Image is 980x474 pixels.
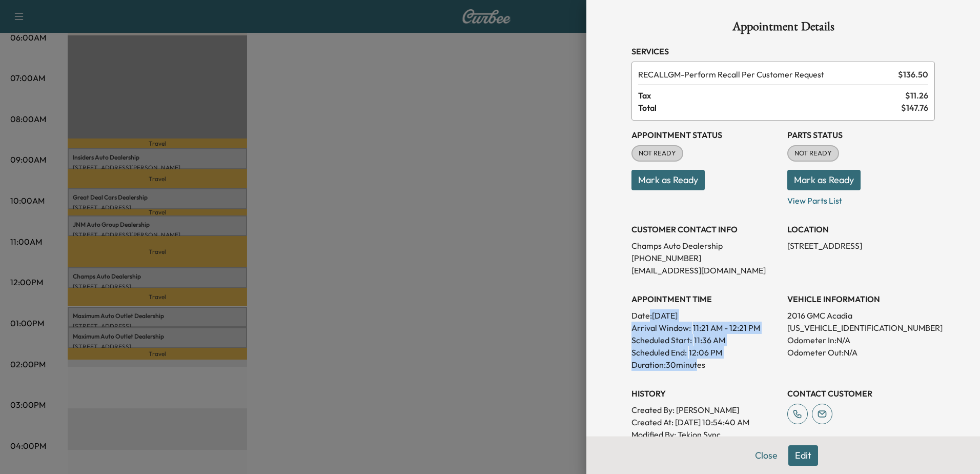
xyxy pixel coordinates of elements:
[748,445,784,466] button: Close
[901,102,928,114] span: $ 147.76
[788,148,838,159] span: NOT READY
[638,89,905,102] span: Tax
[898,68,928,81] span: $ 136.50
[787,334,935,346] p: Odometer In: N/A
[631,309,779,322] p: Date: [DATE]
[631,359,779,371] p: Duration: 30 minutes
[689,346,722,359] p: 12:06 PM
[631,416,779,428] p: Created At : [DATE] 10:54:40 AM
[631,387,779,400] h3: History
[787,223,935,235] h3: LOCATION
[631,264,779,276] p: [EMAIL_ADDRESS][DOMAIN_NAME]
[693,322,760,334] span: 11:21 AM - 12:21 PM
[638,102,901,114] span: Total
[631,170,705,190] button: Mark as Ready
[631,404,779,416] p: Created By : [PERSON_NAME]
[787,170,861,190] button: Mark as Ready
[787,190,935,207] p: View Parts List
[631,428,779,441] p: Modified By : Tekion Sync
[787,309,935,322] p: 2016 GMC Acadia
[788,445,818,466] button: Edit
[631,293,779,305] h3: APPOINTMENT TIME
[631,252,779,264] p: [PHONE_NUMBER]
[787,240,935,252] p: [STREET_ADDRESS]
[787,129,935,141] h3: Parts Status
[632,148,682,159] span: NOT READY
[631,223,779,235] h3: CUSTOMER CONTACT INFO
[631,322,779,334] p: Arrival Window:
[631,240,779,252] p: Champs Auto Dealership
[631,45,935,57] h3: Services
[631,21,935,37] h1: Appointment Details
[631,334,692,346] p: Scheduled Start:
[787,346,935,359] p: Odometer Out: N/A
[905,89,928,102] span: $ 11.26
[638,68,894,81] span: Perform Recall Per Customer Request
[694,334,725,346] p: 11:36 AM
[787,293,935,305] h3: VEHICLE INFORMATION
[631,346,687,359] p: Scheduled End:
[631,129,779,141] h3: Appointment Status
[787,322,935,334] p: [US_VEHICLE_IDENTIFICATION_NUMBER]
[787,387,935,400] h3: CONTACT CUSTOMER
